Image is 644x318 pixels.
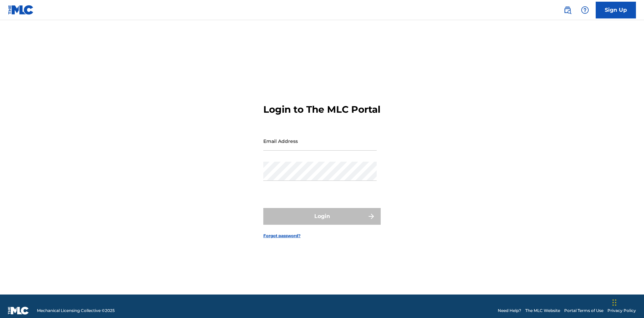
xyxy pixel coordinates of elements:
div: Help [578,3,592,17]
h3: Login to The MLC Portal [263,104,380,115]
a: Sign Up [596,2,636,18]
img: MLC Logo [8,5,34,15]
a: Need Help? [498,308,521,314]
img: search [563,6,572,14]
a: The MLC Website [525,308,560,314]
a: Public Search [561,3,574,17]
span: Mechanical Licensing Collective © 2025 [37,308,115,314]
a: Forgot password? [263,233,301,239]
a: Portal Terms of Use [564,308,603,314]
div: Drag [612,293,616,313]
iframe: Chat Widget [610,286,644,318]
a: Privacy Policy [607,308,636,314]
img: logo [8,307,29,315]
img: help [581,6,589,14]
